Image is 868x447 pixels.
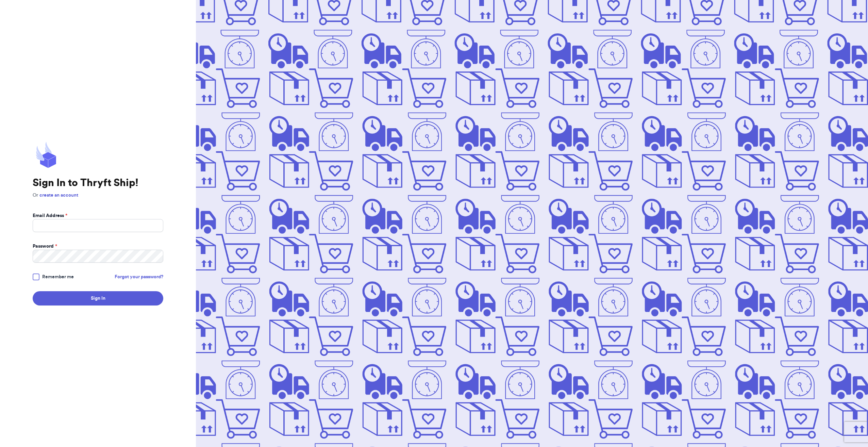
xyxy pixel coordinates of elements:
[39,193,78,198] a: create an account
[115,274,163,280] a: Forgot your password?
[33,177,163,189] h1: Sign In to Thryft Ship!
[33,291,163,305] button: Sign In
[33,243,57,250] label: Password
[33,212,67,219] label: Email Address
[33,192,163,199] p: Or
[42,274,74,280] span: Remember me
